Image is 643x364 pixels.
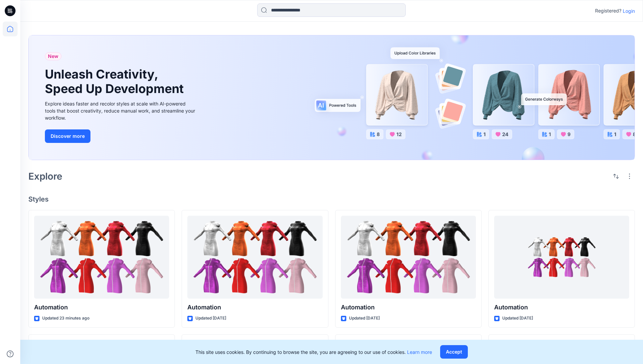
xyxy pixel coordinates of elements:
[440,345,468,359] button: Accept
[407,349,432,355] a: Learn more
[349,315,380,322] p: Updated [DATE]
[45,129,90,143] button: Discover more
[45,129,197,143] a: Discover more
[623,7,635,14] p: Login
[28,195,635,203] h4: Styles
[34,303,169,312] p: Automation
[341,303,476,312] p: Automation
[502,315,533,322] p: Updated [DATE]
[595,7,621,15] p: Registered?
[187,216,322,299] a: Automation
[494,216,629,299] a: Automation
[34,216,169,299] a: Automation
[42,315,89,322] p: Updated 23 minutes ago
[28,171,62,182] h2: Explore
[45,67,187,96] h1: Unleash Creativity, Speed Up Development
[187,303,322,312] p: Automation
[494,303,629,312] p: Automation
[195,348,432,356] p: This site uses cookies. By continuing to browse the site, you are agreeing to our use of cookies.
[45,100,197,121] div: Explore ideas faster and recolor styles at scale with AI-powered tools that boost creativity, red...
[341,216,476,299] a: Automation
[195,315,226,322] p: Updated [DATE]
[48,52,58,60] span: New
